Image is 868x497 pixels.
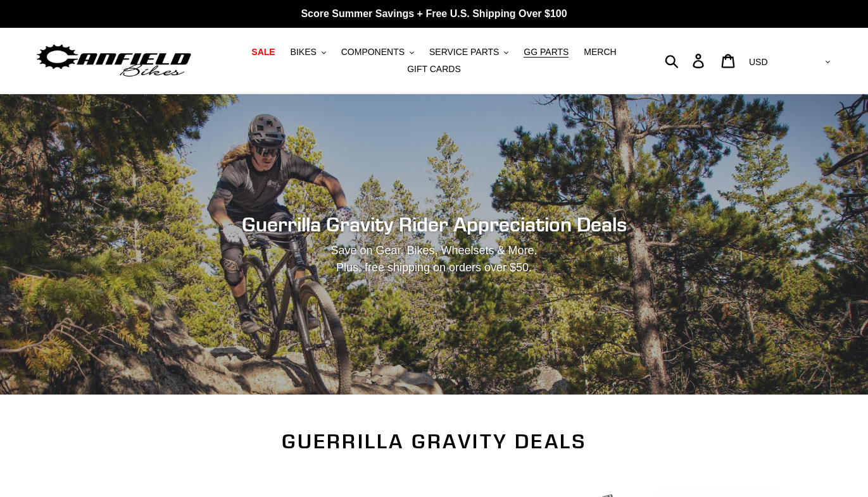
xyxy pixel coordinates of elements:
a: GG PARTS [517,44,575,61]
a: SALE [245,44,281,61]
button: COMPONENTS [335,44,420,61]
span: COMPONENTS [341,47,405,58]
span: GIFT CARDS [407,64,461,75]
p: Save on Gear, Bikes, Wheelsets & More. Plus, free shipping on orders over $50. [175,242,693,276]
span: SERVICE PARTS [429,47,499,58]
h2: Guerrilla Gravity Deals [89,429,779,453]
a: GIFT CARDS [401,61,467,78]
img: Canfield Bikes [35,41,193,81]
span: GG PARTS [524,47,569,58]
a: MERCH [577,44,622,61]
h2: Guerrilla Gravity Rider Appreciation Deals [89,212,779,236]
span: BIKES [291,47,317,58]
span: MERCH [584,47,616,58]
button: BIKES [284,44,332,61]
button: SERVICE PARTS [423,44,515,61]
span: SALE [251,47,275,58]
